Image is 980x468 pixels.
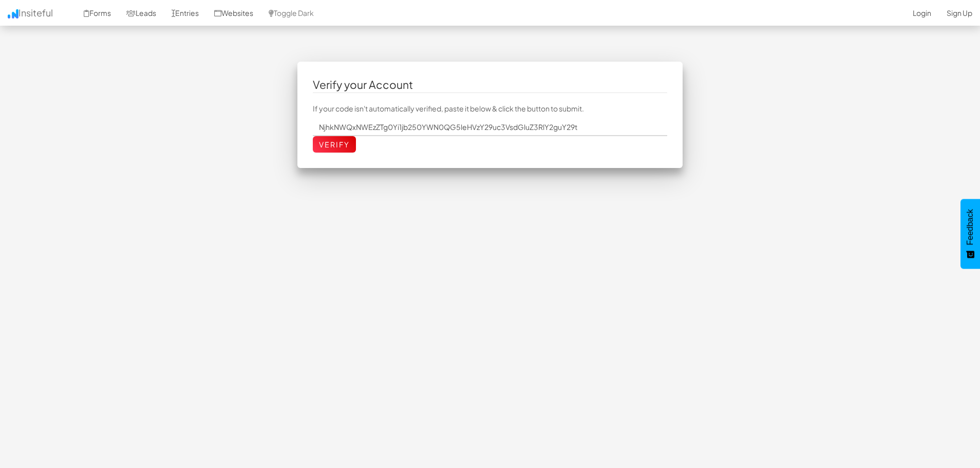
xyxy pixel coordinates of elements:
p: If your code isn't automatically verified, paste it below & click the button to submit. [313,103,667,114]
img: icon.png [8,9,18,18]
span: Feedback [966,209,975,245]
input: Enter your code here. [313,119,667,136]
legend: Verify your Account [313,77,667,93]
input: Verify [313,136,356,153]
button: Feedback - Show survey [960,199,980,269]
